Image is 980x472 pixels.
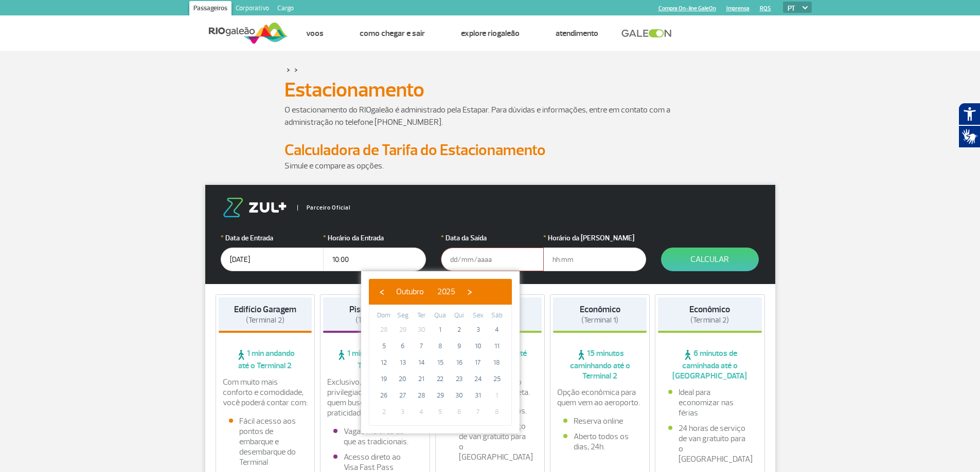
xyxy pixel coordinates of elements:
[323,248,426,271] input: hh:mm
[432,322,449,338] span: 1
[470,322,486,338] span: 3
[229,416,302,467] li: Fácil acesso aos pontos de embarque e desembarque do Terminal
[287,64,290,75] a: >
[306,28,324,39] a: Voos
[470,404,486,420] span: 7
[413,387,430,404] span: 28
[470,338,486,354] span: 10
[231,1,273,17] a: Corporativo
[462,284,477,299] button: ›
[374,285,477,295] bs-datepicker-navigation-view: ​ ​ ​
[451,371,468,387] span: 23
[958,125,980,148] button: Abrir tradutor de língua de sinais.
[221,233,324,243] label: Data de Entrada
[234,304,296,315] strong: Edifício Garagem
[284,141,696,160] h2: Calculadora de Tarifa do Estacionamento
[395,338,411,354] span: 6
[246,315,284,325] span: (Terminal 2)
[413,404,430,420] span: 4
[489,354,505,371] span: 18
[360,28,425,39] a: Como chegar e sair
[469,310,488,322] th: weekday
[223,377,308,408] p: Com muito mais conforto e comodidade, você poderá contar com:
[396,287,424,297] span: Outubro
[221,248,324,271] input: dd/mm/aaaa
[413,354,430,371] span: 14
[441,248,544,271] input: dd/mm/aaaa
[355,315,394,325] span: (Terminal 2)
[284,104,696,128] p: O estacionamento do RIOgaleão é administrado pela Estapar. Para dúvidas e informações, entre em c...
[395,354,411,371] span: 13
[374,284,389,299] button: ‹
[395,322,411,338] span: 29
[581,315,618,325] span: (Terminal 1)
[580,304,620,315] strong: Econômico
[431,310,450,322] th: weekday
[557,387,643,408] p: Opção econômica para quem vem ao aeroporto.
[432,404,449,420] span: 5
[413,338,430,354] span: 7
[432,387,449,404] span: 29
[958,103,980,125] button: Abrir recursos assistivos.
[431,284,462,299] button: 2025
[432,371,449,387] span: 22
[376,387,392,404] span: 26
[376,354,392,371] span: 12
[376,338,392,354] span: 5
[543,233,646,243] label: Horário da [PERSON_NAME]
[690,315,729,325] span: (Terminal 2)
[413,322,430,338] span: 30
[389,284,431,299] button: Outubro
[294,64,298,75] a: >
[489,371,505,387] span: 25
[412,310,431,322] th: weekday
[361,271,520,433] bs-datepicker-container: calendar
[668,423,752,464] li: 24 horas de serviço de van gratuito para o [GEOGRAPHIC_DATA]
[689,304,730,315] strong: Econômico
[451,387,468,404] span: 30
[441,233,544,243] label: Data da Saída
[219,348,312,371] span: 1 min andando até o Terminal 2
[489,322,505,338] span: 4
[323,348,427,371] span: 1 min andando até o Terminal 2
[437,287,455,297] span: 2025
[461,28,520,39] a: Explore RIOgaleão
[470,354,486,371] span: 17
[333,426,417,447] li: Vagas maiores do que as tradicionais.
[273,1,298,17] a: Cargo
[553,348,647,381] span: 15 minutos caminhando até o Terminal 2
[395,371,411,387] span: 20
[395,404,411,420] span: 3
[668,387,752,418] li: Ideal para economizar nas férias
[487,310,506,322] th: weekday
[451,322,468,338] span: 2
[658,348,762,381] span: 6 minutos de caminhada até o [GEOGRAPHIC_DATA]
[556,28,598,39] a: Atendimento
[413,371,430,387] span: 21
[658,5,716,12] a: Compra On-line GaleOn
[221,198,289,217] img: logo-zul.png
[376,322,392,338] span: 28
[327,377,423,418] p: Exclusivo, com localização privilegiada e ideal para quem busca conforto e praticidade.
[297,205,350,211] span: Parceiro Oficial
[563,431,636,452] li: Aberto todos os dias, 24h.
[349,304,400,315] strong: Piso Premium
[563,416,636,426] li: Reserva online
[451,404,468,420] span: 6
[284,160,696,172] p: Simule e compare as opções.
[470,371,486,387] span: 24
[375,310,394,322] th: weekday
[543,248,646,271] input: hh:mm
[489,404,505,420] span: 8
[470,387,486,404] span: 31
[376,371,392,387] span: 19
[451,354,468,371] span: 16
[450,310,469,322] th: weekday
[449,421,532,462] li: 24 horas de serviço de van gratuito para o [GEOGRAPHIC_DATA]
[432,338,449,354] span: 8
[489,338,505,354] span: 11
[323,233,426,243] label: Horário da Entrada
[661,248,759,271] button: Calcular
